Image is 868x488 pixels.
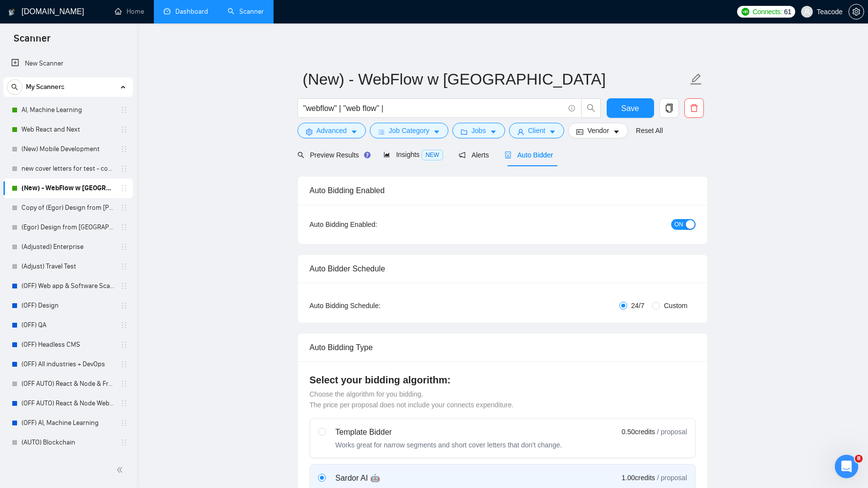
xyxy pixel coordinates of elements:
iframe: Intercom live chat [835,455,858,478]
span: holder [120,204,128,212]
span: Scanner [6,31,58,52]
span: Preview Results [297,151,368,159]
span: setting [306,128,313,135]
span: caret-down [351,128,358,135]
span: / proposal [657,473,687,483]
a: Web React and Next [21,120,114,139]
button: Save [607,98,654,118]
button: setting [848,4,864,20]
span: Client [528,125,546,136]
a: (Adjust) Travel Test [21,257,114,276]
button: userClientcaret-down [509,123,565,138]
span: user [804,8,810,15]
span: holder [120,321,128,329]
span: delete [685,104,703,112]
a: searchScanner [228,7,264,16]
img: logo [8,4,15,20]
span: caret-down [613,128,620,135]
span: Custom [660,300,691,311]
a: (OFF) All industries + DevOps [21,355,114,374]
span: ON [675,219,683,230]
span: holder [120,399,128,407]
span: 0.50 credits [622,426,655,437]
span: info-circle [569,105,575,111]
span: holder [120,302,128,310]
div: Auto Bidder Schedule [310,255,696,283]
span: holder [120,360,128,368]
span: user [517,128,524,135]
a: dashboardDashboard [164,7,208,16]
span: robot [505,152,511,158]
span: search [582,104,600,112]
span: holder [120,106,128,114]
a: (New) - WebFlow w [GEOGRAPHIC_DATA] [21,178,114,198]
span: Insights [383,151,443,158]
span: Save [621,102,639,114]
span: My Scanners [26,77,64,97]
span: Connects: [753,6,782,17]
span: edit [690,73,702,86]
a: Copy of (Egor) Design from [PERSON_NAME] [21,198,114,218]
span: 61 [784,6,791,17]
span: Alerts [459,151,489,159]
span: Job Category [389,125,429,136]
span: holder [120,282,128,290]
span: Choose the algorithm for you bidding. The price per proposal does not include your connects expen... [310,390,514,409]
span: holder [120,263,128,270]
div: Auto Bidding Enabled [310,177,696,204]
span: Auto Bidder [505,151,553,159]
button: idcardVendorcaret-down [568,123,628,138]
a: New Scanner [11,54,125,73]
a: (AUTO) Blockchain [21,433,114,452]
img: upwork-logo.png [741,8,749,16]
span: holder [120,419,128,427]
span: search [7,84,22,90]
a: (Adjusted) Enterprise [21,237,114,257]
span: holder [120,243,128,251]
span: Vendor [587,125,609,136]
div: Auto Bidding Enabled: [310,219,438,230]
span: holder [120,223,128,231]
a: (Egor) Design from [GEOGRAPHIC_DATA] [21,218,114,237]
div: Auto Bidding Type [310,333,696,361]
span: 8 [855,455,863,463]
span: holder [120,341,128,349]
button: barsJob Categorycaret-down [370,123,448,138]
a: new cover letters for test - could work better [21,159,114,178]
a: (New) Mobile Development [21,139,114,159]
span: 1.00 credits [622,472,655,483]
div: Sardor AI 🤖 [336,472,488,484]
a: (OFF) Web app & Software Scanner [21,276,114,296]
span: 24/7 [627,300,648,311]
span: caret-down [433,128,440,135]
span: holder [120,165,128,173]
a: (OFF) AI, Machine Learning [21,413,114,433]
span: holder [120,380,128,388]
a: setting [848,8,864,16]
a: (OFF AUTO) React & Node & Frameworks - Lower rate & No activity from lead [21,374,114,394]
li: New Scanner [3,54,133,73]
span: holder [120,184,128,192]
span: double-left [116,465,126,475]
span: / proposal [657,427,687,437]
span: notification [459,152,466,158]
button: copy [659,98,679,118]
button: delete [684,98,704,118]
span: caret-down [549,128,556,135]
div: Tooltip anchor [363,151,372,159]
span: idcard [576,128,583,135]
span: caret-down [490,128,497,135]
span: holder [120,126,128,133]
span: folder [461,128,467,135]
button: folderJobscaret-down [452,123,505,138]
a: (OFF AUTO) React & Node Websites and Apps [21,394,114,413]
span: search [297,152,304,158]
span: bars [378,128,385,135]
a: (OFF) Headless CMS [21,335,114,355]
a: (OFF) QA [21,315,114,335]
span: setting [849,8,864,16]
button: search [7,79,22,95]
span: NEW [422,150,443,160]
span: holder [120,145,128,153]
span: Advanced [317,125,347,136]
